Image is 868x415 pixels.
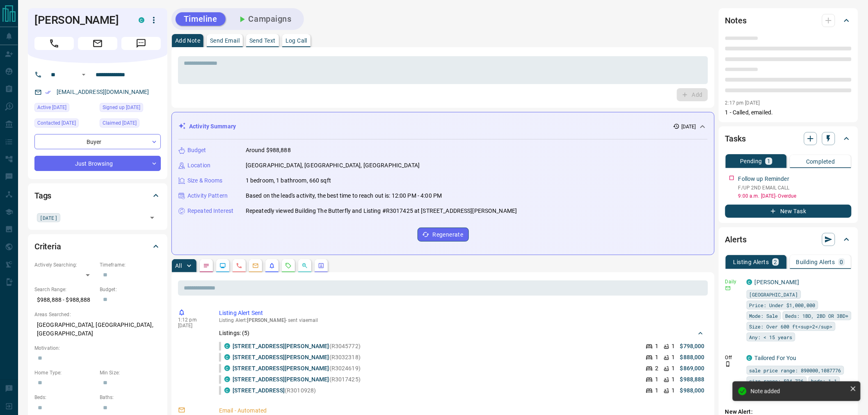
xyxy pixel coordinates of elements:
h2: Criteria [34,240,61,253]
p: 1 [672,364,675,373]
h2: Tasks [725,132,746,145]
div: condos.ca [224,365,230,371]
p: 1 [656,342,659,351]
p: Baths: [100,394,161,401]
p: (R3010928) [233,386,316,395]
h1: [PERSON_NAME] [34,14,126,27]
p: Budget [187,146,206,155]
div: condos.ca [747,355,752,361]
p: $988,888 [680,375,705,384]
svg: Emails [252,262,259,269]
p: 1 [656,375,659,384]
p: Timeframe: [100,261,161,269]
div: condos.ca [139,17,144,23]
p: Activity Pattern [187,192,228,200]
span: Email [78,37,117,50]
span: beds: 1-1 [811,377,837,385]
span: sale price range: 890000,1087776 [749,366,841,374]
span: Price: Under $1,000,000 [749,301,815,309]
p: Listing Alert : - sent via email [219,317,705,323]
p: F/UP 2ND EMAIL CALL [738,184,852,192]
button: Open [79,70,89,80]
p: $798,000 [680,342,705,351]
div: Buyer [34,134,161,149]
a: [STREET_ADDRESS][PERSON_NAME] [233,354,329,360]
p: [GEOGRAPHIC_DATA], [GEOGRAPHIC_DATA], [GEOGRAPHIC_DATA] [34,318,161,340]
p: 1:12 pm [178,317,207,323]
p: Daily [725,278,742,285]
p: [DATE] [178,323,207,328]
div: Just Browsing [34,156,161,171]
svg: Email [725,285,731,291]
div: Sun Sep 14 2025 [34,103,96,114]
div: Criteria [34,237,161,256]
p: [DATE] [681,123,696,130]
p: $988,888 - $988,888 [34,293,96,307]
span: Signed up [DATE] [103,103,140,112]
div: condos.ca [224,376,230,382]
span: [DATE] [40,214,57,222]
p: 0 [840,259,843,265]
a: [EMAIL_ADDRESS][DOMAIN_NAME] [57,89,149,95]
p: Based on the lead's activity, the best time to reach out is: 12:00 PM - 4:00 PM [246,192,442,200]
p: $888,000 [680,353,705,362]
p: Email - Automated [219,406,705,415]
p: 1 [672,353,675,362]
p: Repeated Interest [187,207,233,215]
div: Sun Sep 14 2025 [100,119,161,130]
p: 2 [656,364,659,373]
p: Budget: [100,286,161,293]
span: [PERSON_NAME] [247,317,286,323]
button: Open [146,212,158,223]
div: Notes [725,11,852,30]
div: Activity Summary[DATE] [178,119,708,134]
p: (R3032318) [233,353,361,362]
p: Pending [740,158,762,164]
p: Listing Alerts [733,259,769,265]
p: Off [725,354,742,361]
p: Actively Searching: [34,261,96,269]
p: Motivation: [34,344,161,352]
p: 1 [656,353,659,362]
p: Completed [806,159,835,164]
div: Note added [751,388,847,394]
p: Send Text [249,38,276,43]
p: Send Email [210,38,240,43]
svg: Agent Actions [318,262,324,269]
p: Size & Rooms [187,176,223,185]
span: Mode: Sale [749,312,778,320]
p: Building Alerts [796,259,835,265]
div: condos.ca [224,388,230,393]
svg: Email Verified [45,89,51,95]
span: Message [121,37,161,50]
span: Claimed [DATE] [103,119,137,127]
span: [GEOGRAPHIC_DATA] [749,290,798,299]
p: $988,000 [680,386,705,395]
div: Tags [34,186,161,205]
a: Tailored For You [755,355,797,361]
p: Repeatedly viewed Building The Butterfly and Listing #R3017425 at [STREET_ADDRESS][PERSON_NAME] [246,207,517,215]
svg: Listing Alerts [269,262,275,269]
span: Call [34,37,74,50]
div: Tasks [725,129,852,148]
h2: Notes [725,14,747,27]
p: [GEOGRAPHIC_DATA], [GEOGRAPHIC_DATA], [GEOGRAPHIC_DATA] [246,161,420,170]
svg: Notes [203,262,210,269]
p: 2 [774,259,777,265]
p: Around $988,888 [246,146,291,155]
svg: Requests [285,262,292,269]
p: Listings: ( 5 ) [219,329,250,337]
p: Log Call [286,38,307,43]
a: [STREET_ADDRESS][PERSON_NAME] [233,343,329,349]
div: Sun Sep 14 2025 [34,119,96,130]
p: (R3017425) [233,375,361,384]
span: Beds: 1BD, 2BD OR 3BD+ [786,312,849,320]
p: 1 [672,375,675,384]
p: 1 [656,386,659,395]
p: Location [187,161,210,170]
span: Active [DATE] [37,103,66,112]
p: All [175,263,182,269]
svg: Calls [236,262,242,269]
p: Min Size: [100,369,161,376]
svg: Opportunities [302,262,308,269]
